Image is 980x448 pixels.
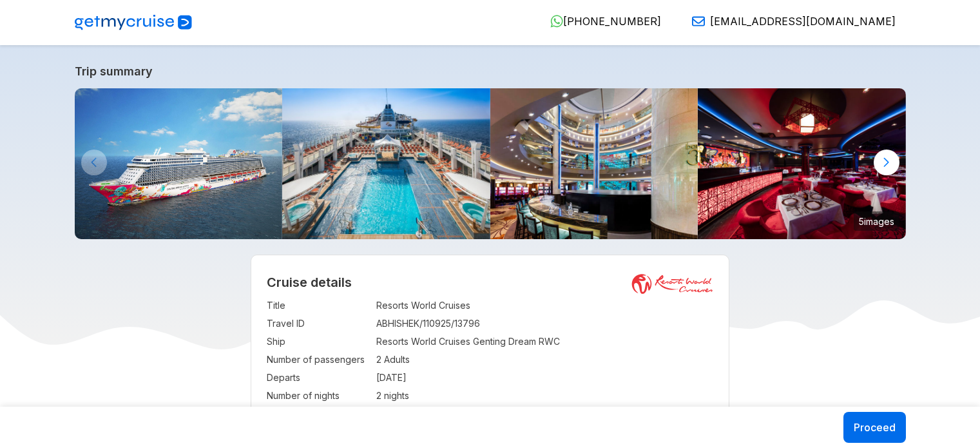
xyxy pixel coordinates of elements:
[540,15,661,28] a: [PHONE_NUMBER]
[376,405,713,423] td: SIN
[376,297,713,315] td: Resorts World Cruises
[370,369,376,387] td: :
[682,15,896,28] a: [EMAIL_ADDRESS][DOMAIN_NAME]
[75,64,906,78] a: Trip summary
[376,315,713,333] td: ABHISHEK/110925/13796
[267,275,713,290] h2: Cruise details
[267,315,370,333] td: Travel ID
[550,15,563,28] img: WhatsApp
[376,351,713,369] td: 2 Adults
[563,15,661,28] span: [PHONE_NUMBER]
[267,351,370,369] td: Number of passengers
[376,369,713,387] td: [DATE]
[370,297,376,315] td: :
[75,88,283,239] img: GentingDreambyResortsWorldCruises-KlookIndia.jpg
[370,405,376,423] td: :
[376,387,713,405] td: 2 nights
[267,387,370,405] td: Number of nights
[282,88,490,239] img: Main-Pool-800x533.jpg
[854,211,899,231] small: 5 images
[267,297,370,315] td: Title
[698,88,906,239] img: 16.jpg
[692,15,705,28] img: Email
[267,369,370,387] td: Departs
[710,15,896,28] span: [EMAIL_ADDRESS][DOMAIN_NAME]
[376,333,713,351] td: Resorts World Cruises Genting Dream RWC
[267,405,370,423] td: Departure Port
[370,387,376,405] td: :
[843,412,906,443] button: Proceed
[370,315,376,333] td: :
[267,333,370,351] td: Ship
[370,351,376,369] td: :
[370,333,376,351] td: :
[490,88,698,239] img: 4.jpg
